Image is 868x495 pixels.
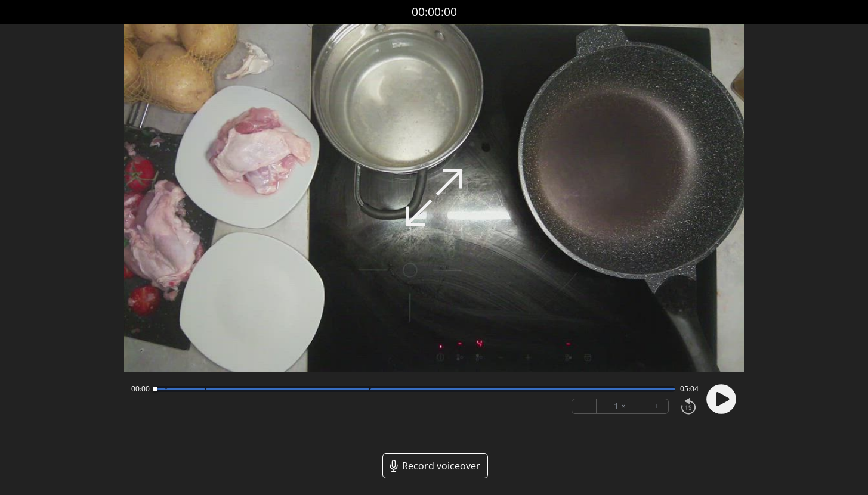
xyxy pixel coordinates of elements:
[572,399,597,413] button: −
[382,453,488,478] a: Record voiceover
[131,384,150,394] span: 00:00
[680,384,699,394] span: 05:04
[597,399,644,413] div: 1 ×
[402,459,480,473] span: Record voiceover
[644,399,668,413] button: +
[412,4,457,21] a: 00:00:00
